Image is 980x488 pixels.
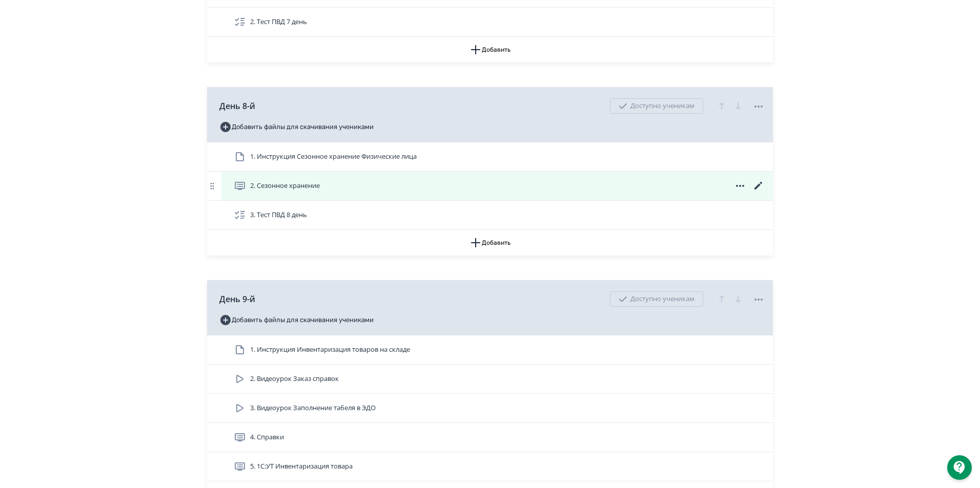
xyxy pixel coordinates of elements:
[207,201,773,230] div: 3. Тест ПВД 8 день
[207,172,773,201] div: 2. Сезонное хранение
[219,100,255,112] span: День 8-й
[250,17,307,27] span: 2. Тест ПВД 7 день
[250,345,410,355] span: 1. Инструкция Инвентаризация товаров на складе
[207,394,773,423] div: 3. Видеоурок Заполнение табеля в ЭДО
[207,142,773,172] div: 1. Инструкция Сезонное хранение Физические лица
[610,98,703,114] div: Доступно ученикам
[207,423,773,452] div: 4. Справки
[207,365,773,394] div: 2. Видеоурок Заказ справок
[610,291,703,307] div: Доступно ученикам
[207,452,773,481] div: 5. 1С:УТ Инвентаризация товара
[250,432,284,442] span: 4. Справки
[250,374,339,384] span: 2. Видеоурок Заказ справок
[207,335,773,365] div: 1. Инструкция Инвентаризация товаров на складе
[250,210,307,220] span: 3. Тест ПВД 8 день
[207,230,773,256] button: Добавить
[219,312,374,328] button: Добавить файлы для скачивания учениками
[250,181,320,191] span: 2. Сезонное хранение
[207,8,773,37] div: 2. Тест ПВД 7 день
[250,152,417,162] span: 1. Инструкция Сезонное хранение Физические лица
[219,119,374,135] button: Добавить файлы для скачивания учениками
[207,37,773,62] button: Добавить
[219,293,255,305] span: День 9-й
[250,461,353,472] span: 5. 1С:УТ Инвентаризация товара
[250,403,376,413] span: 3. Видеоурок Заполнение табеля в ЭДО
